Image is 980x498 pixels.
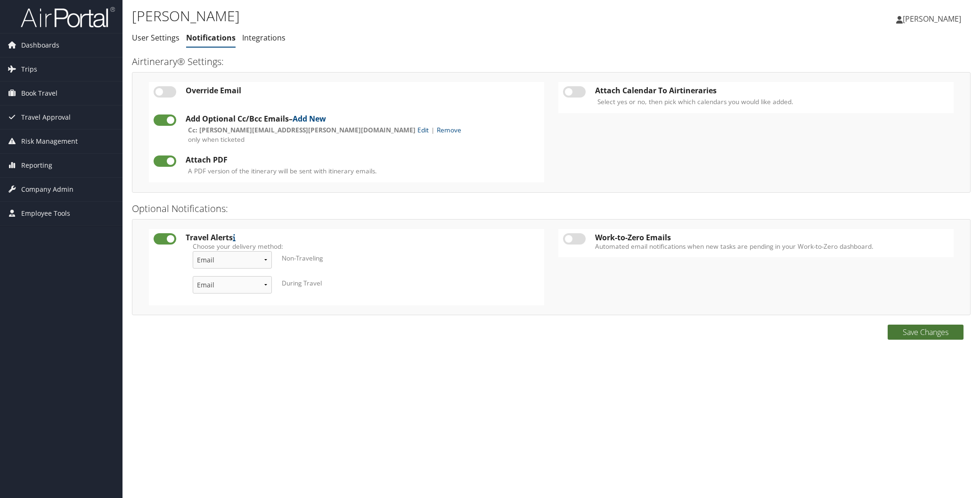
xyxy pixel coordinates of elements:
[21,82,57,105] span: Book Travel
[186,33,236,43] a: Notifications
[132,202,971,215] h3: Optional Notifications:
[132,6,691,26] h1: [PERSON_NAME]
[242,33,286,43] a: Integrations
[193,242,532,251] label: Choose your delivery method:
[21,33,59,57] span: Dashboards
[888,325,964,340] button: Save Changes
[896,5,971,33] a: [PERSON_NAME]
[21,6,115,28] img: airportal-logo.png
[21,202,70,225] span: Employee Tools
[903,14,961,24] span: [PERSON_NAME]
[186,233,539,242] div: Travel Alerts
[282,278,322,288] label: During Travel
[188,125,416,134] span: Cc: [PERSON_NAME][EMAIL_ADDRESS][PERSON_NAME][DOMAIN_NAME]
[188,135,461,144] div: only when ticketed
[186,86,539,95] div: Override Email
[21,57,37,81] span: Trips
[21,106,71,129] span: Travel Approval
[186,155,539,164] div: Attach PDF
[21,154,52,177] span: Reporting
[429,125,437,134] span: |
[595,86,949,95] div: Attach Calendar To Airtineraries
[417,125,429,134] a: Edit
[597,97,793,106] label: Select yes or no, then pick which calendars you would like added.
[132,33,180,43] a: User Settings
[21,130,78,153] span: Risk Management
[595,233,949,242] div: Work-to-Zero Emails
[595,242,949,251] label: Automated email notifications when new tasks are pending in your Work-to-Zero dashboard.
[132,55,971,68] h3: Airtinerary® Settings:
[21,178,73,201] span: Company Admin
[289,114,326,124] span: –
[188,166,377,176] label: A PDF version of the itinerary will be sent with itinerary emails.
[282,253,323,263] label: Non-Traveling
[293,114,326,124] a: Add New
[437,125,461,134] a: Remove
[186,114,539,123] div: Add Optional Cc/Bcc Emails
